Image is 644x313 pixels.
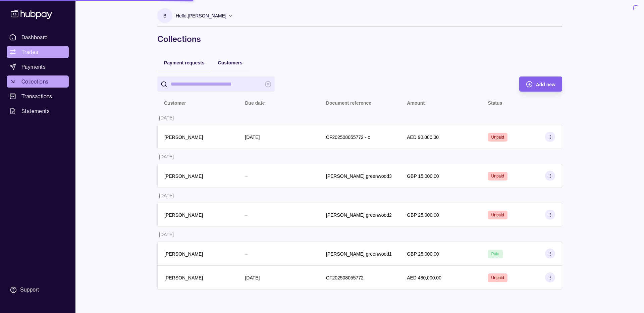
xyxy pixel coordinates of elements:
[245,173,248,179] p: –
[7,61,69,73] a: Payments
[164,173,203,179] p: [PERSON_NAME]
[159,154,174,159] p: [DATE]
[245,100,265,106] p: Due date
[326,275,364,280] p: CF202508055772
[159,232,174,237] p: [DATE]
[21,63,46,71] span: Payments
[7,46,69,58] a: Trades
[159,115,174,120] p: [DATE]
[245,251,248,257] p: –
[326,100,371,106] p: Document reference
[164,100,186,106] p: Customer
[488,100,502,106] p: Status
[164,251,203,257] p: [PERSON_NAME]
[407,173,439,179] p: GBP 15,000.00
[491,135,504,140] span: Unpaid
[245,135,260,140] p: [DATE]
[159,193,174,198] p: [DATE]
[7,31,69,43] a: Dashboard
[7,283,69,297] a: Support
[245,275,260,280] p: [DATE]
[21,48,38,56] span: Trades
[407,275,441,280] p: AED 480,000.00
[176,12,226,19] p: Hello, [PERSON_NAME]
[491,174,504,178] span: Unpaid
[536,82,555,87] span: Add new
[21,77,48,86] span: Collections
[20,286,39,294] div: Support
[157,34,562,44] h1: Collections
[326,212,392,218] p: [PERSON_NAME] greenwood2
[164,275,203,280] p: [PERSON_NAME]
[519,76,562,92] button: Add new
[407,100,425,106] p: Amount
[171,76,261,92] input: search
[163,12,166,19] p: B
[491,252,499,256] span: Paid
[326,135,370,140] p: CF202508055772 - c
[164,135,203,140] p: [PERSON_NAME]
[21,92,52,100] span: Transactions
[407,135,439,140] p: AED 90,000.00
[7,75,69,88] a: Collections
[218,60,243,65] span: Customers
[407,251,439,257] p: GBP 25,000.00
[326,251,392,257] p: [PERSON_NAME] greenwood1
[21,107,50,115] span: Statements
[491,275,504,280] span: Unpaid
[7,90,69,102] a: Transactions
[164,60,205,65] span: Payment requests
[21,33,48,41] span: Dashboard
[491,213,504,217] span: Unpaid
[7,105,69,117] a: Statements
[245,212,248,218] p: –
[326,173,392,179] p: [PERSON_NAME] greenwood3
[164,212,203,218] p: [PERSON_NAME]
[407,212,439,218] p: GBP 25,000.00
